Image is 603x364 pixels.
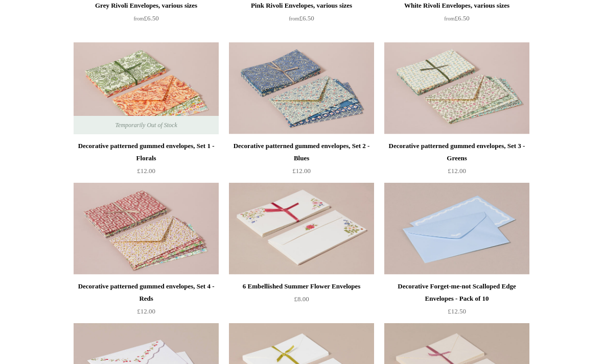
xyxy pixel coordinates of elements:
[74,140,219,182] a: Decorative patterned gummed envelopes, Set 1 - Florals £12.00
[292,167,311,175] span: £12.00
[387,280,527,305] div: Decorative Forget-me-not Scalloped Edge Envelopes - Pack of 10
[229,42,374,134] img: Decorative patterned gummed envelopes, Set 2 - Blues
[444,16,454,21] span: from
[384,42,529,134] img: Decorative patterned gummed envelopes, Set 3 - Greens
[384,280,529,322] a: Decorative Forget-me-not Scalloped Edge Envelopes - Pack of 10 £12.50
[137,167,155,175] span: £12.00
[105,116,187,134] span: Temporarily Out of Stock
[387,140,527,164] div: Decorative patterned gummed envelopes, Set 3 - Greens
[74,42,219,134] img: Decorative patterned gummed envelopes, Set 1 - Florals
[229,140,374,182] a: Decorative patterned gummed envelopes, Set 2 - Blues £12.00
[133,14,158,22] span: £6.50
[229,280,374,322] a: 6 Embellished Summer Flower Envelopes £8.00
[74,42,219,134] a: Decorative patterned gummed envelopes, Set 1 - Florals Decorative patterned gummed envelopes, Set...
[384,42,529,134] a: Decorative patterned gummed envelopes, Set 3 - Greens Decorative patterned gummed envelopes, Set ...
[384,140,529,182] a: Decorative patterned gummed envelopes, Set 3 - Greens £12.00
[231,280,372,293] div: 6 Embellished Summer Flower Envelopes
[137,307,155,315] span: £12.00
[448,167,466,175] span: £12.00
[133,16,144,21] span: from
[384,183,529,275] a: Decorative Forget-me-not Scalloped Edge Envelopes - Pack of 10 Decorative Forget-me-not Scalloped...
[448,307,466,315] span: £12.50
[384,183,529,275] img: Decorative Forget-me-not Scalloped Edge Envelopes - Pack of 10
[76,280,216,305] div: Decorative patterned gummed envelopes, Set 4 - Reds
[444,14,469,22] span: £6.50
[76,140,216,164] div: Decorative patterned gummed envelopes, Set 1 - Florals
[289,16,299,21] span: from
[74,183,219,275] a: Decorative patterned gummed envelopes, Set 4 - Reds Decorative patterned gummed envelopes, Set 4 ...
[74,183,219,275] img: Decorative patterned gummed envelopes, Set 4 - Reds
[229,183,374,275] img: 6 Embellished Summer Flower Envelopes
[229,183,374,275] a: 6 Embellished Summer Flower Envelopes 6 Embellished Summer Flower Envelopes
[231,140,372,164] div: Decorative patterned gummed envelopes, Set 2 - Blues
[289,14,314,22] span: £6.50
[294,295,309,303] span: £8.00
[74,280,219,322] a: Decorative patterned gummed envelopes, Set 4 - Reds £12.00
[229,42,374,134] a: Decorative patterned gummed envelopes, Set 2 - Blues Decorative patterned gummed envelopes, Set 2...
